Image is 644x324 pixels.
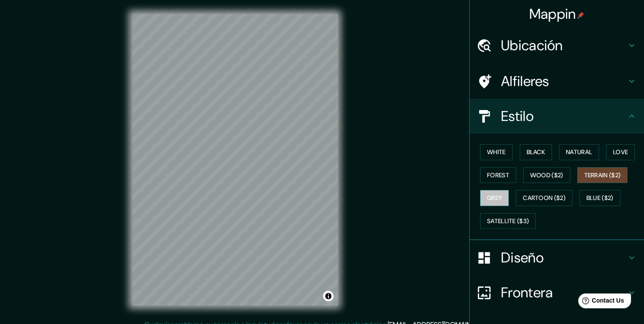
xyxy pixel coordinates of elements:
[520,144,552,160] button: Black
[480,190,509,206] button: Grey
[470,275,644,310] div: Frontera
[470,99,644,134] div: Estilo
[501,249,627,266] h4: Diseño
[501,37,627,54] h4: Ubicación
[577,12,584,19] img: pin-icon.png
[579,190,620,206] button: Blue ($2)
[577,167,628,183] button: Terrain ($2)
[470,64,644,99] div: Alfileres
[501,72,627,90] h4: Alfileres
[559,144,599,160] button: Natural
[501,284,627,301] h4: Frontera
[470,240,644,275] div: Diseño
[501,107,627,125] h4: Estilo
[516,190,572,206] button: Cartoon ($2)
[480,167,516,183] button: Forest
[480,144,513,160] button: White
[132,14,338,306] canvas: Map
[523,167,570,183] button: Wood ($2)
[566,290,634,314] iframe: Help widget launcher
[470,28,644,63] div: Ubicación
[323,291,334,301] button: Toggle attribution
[606,144,635,160] button: Love
[529,5,585,23] h4: Mappin
[480,213,536,229] button: Satellite ($3)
